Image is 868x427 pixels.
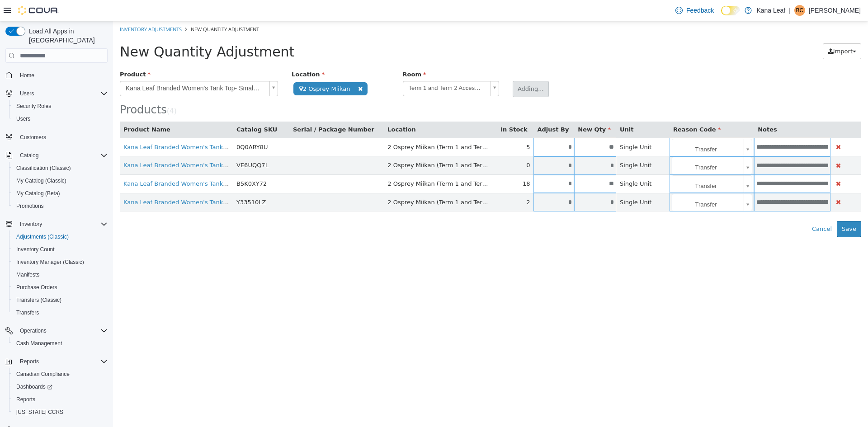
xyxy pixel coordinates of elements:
small: ( ) [54,86,64,94]
button: Reports [16,356,42,367]
button: Reports [2,355,111,368]
button: Adjustments (Classic) [9,230,111,243]
span: Home [16,69,108,80]
a: Customers [16,132,50,143]
button: Serial / Package Number [180,104,263,113]
a: Transfers [13,307,42,318]
span: BC [796,5,804,16]
button: Reports [9,393,111,406]
button: Purchase Orders [9,281,111,294]
button: Users [16,88,38,99]
span: New Quantity Adjustment [78,5,146,11]
span: My Catalog (Beta) [13,188,108,199]
button: Import [710,22,748,38]
span: Operations [20,327,47,334]
td: 5 [384,117,420,135]
button: Users [2,87,111,100]
span: Adjustments (Classic) [13,231,108,242]
span: Catalog [16,150,108,161]
span: Promotions [16,202,44,210]
span: 4 [57,86,61,94]
a: Kana Leaf Branded Women's Tank Top- Purple - XL [10,178,157,184]
a: Transfer [559,173,639,190]
button: Promotions [9,200,111,212]
button: Catalog [16,150,42,161]
a: Reports [13,394,39,405]
button: Delete Product [721,121,730,131]
p: [PERSON_NAME] [809,5,861,16]
button: My Catalog (Beta) [9,187,111,200]
a: Transfers (Classic) [13,295,65,305]
a: Transfer [559,154,639,171]
a: Classification (Classic) [13,163,75,174]
button: [US_STATE] CCRS [9,406,111,418]
a: Transfer [559,117,639,135]
td: Y33510LZ [120,172,176,190]
td: VE6UQQ7L [120,135,176,154]
span: Customers [16,131,108,143]
span: Users [16,115,30,122]
span: Classification (Classic) [13,163,108,174]
span: Inventory Count [16,246,55,253]
span: Reports [16,396,35,403]
button: Classification (Classic) [9,162,111,174]
span: 2 Osprey Miikan (Term 1 and Term 2 Accessories ) [274,178,421,184]
span: Transfer [559,154,627,172]
span: Single Unit [507,122,539,129]
span: My Catalog (Classic) [16,177,66,184]
span: Term 1 and Term 2 Accessories [290,60,374,74]
a: Manifests [13,269,43,280]
span: Single Unit [507,141,539,147]
span: My Catalog (Beta) [16,190,60,197]
a: Kana Leaf Branded Women's Tank Top- Small-Black [7,60,165,75]
span: Reason Code [560,105,608,112]
span: Purchase Orders [13,282,108,293]
button: Adjust By [424,104,458,113]
span: Inventory Count [13,244,108,255]
span: 2 Osprey Miikan (Term 1 and Term 2 Accessories ) [274,159,421,166]
span: Room [290,50,313,56]
a: Inventory Count [13,244,58,255]
span: Inventory Manager (Classic) [16,258,84,266]
span: 2 Osprey Miikan [180,61,255,74]
button: Operations [2,324,111,337]
td: 0 [384,135,420,154]
span: Import [720,27,740,33]
span: Operations [16,325,108,336]
span: Manifests [16,271,39,278]
button: Save [724,200,748,216]
span: New Quantity Adjustment [7,23,181,38]
span: [US_STATE] CCRS [16,408,63,416]
button: Notes [645,104,665,113]
button: Manifests [9,268,111,281]
a: Inventory Manager (Classic) [13,257,88,267]
button: Cancel [694,200,724,216]
span: Transfer [559,136,627,154]
a: Kana Leaf Branded Women's Tank Top- Purple- Large [10,141,165,147]
span: Adjustments (Classic) [16,233,69,240]
td: B5K0XY72 [120,154,176,172]
span: Catalog [20,152,38,159]
span: Transfers (Classic) [16,296,61,304]
span: Users [20,90,34,97]
a: [US_STATE] CCRS [13,407,67,418]
span: Dashboards [16,383,52,390]
button: Delete Product [721,176,730,186]
button: Customers [2,131,111,144]
a: Canadian Compliance [13,369,73,380]
span: Products [7,82,54,95]
button: Unit [507,104,522,113]
td: 0Q0ARY8U [120,117,176,135]
button: Operations [16,325,50,336]
button: Product Name [10,104,59,113]
span: Dark Mode [721,15,722,16]
span: Dashboards [13,381,108,392]
button: Transfers (Classic) [9,294,111,306]
a: Purchase Orders [13,282,61,293]
button: My Catalog (Classic) [9,174,111,187]
button: Inventory Manager (Classic) [9,256,111,268]
a: Security Roles [13,101,55,112]
span: Home [20,72,34,79]
p: | [789,5,791,16]
span: Washington CCRS [13,407,108,418]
